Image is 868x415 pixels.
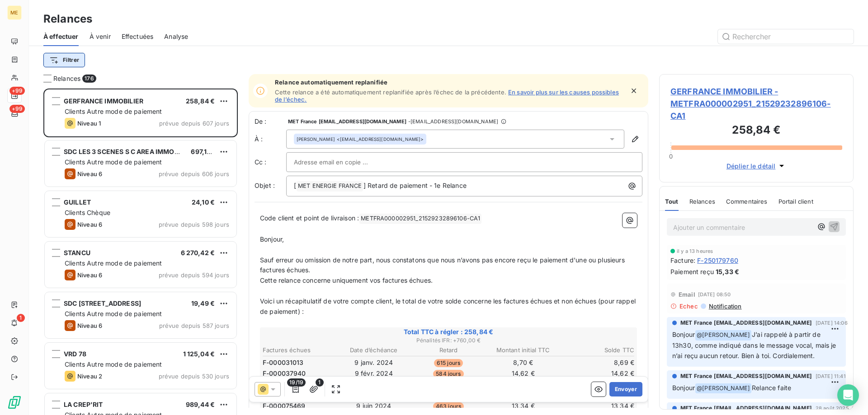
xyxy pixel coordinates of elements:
a: En savoir plus sur les causes possibles de l’échec. [275,89,619,103]
span: F-000037940 [263,369,306,378]
span: +99 [9,87,25,95]
span: Sauf erreur ou omission de notre part, nous constatons que nous n’avons pas encore reçu le paieme... [260,256,627,274]
span: MET ENERGIE FRANCE [297,181,363,191]
span: 584 jours [433,370,463,378]
span: Clients Autre mode de paiement [65,259,162,267]
span: prévue depuis 607 jours [159,120,229,127]
span: Niveau 6 [77,221,102,228]
span: Paiement reçu [670,267,714,276]
td: 9 janv. 2024 [337,358,410,368]
span: [PERSON_NAME] [297,136,335,142]
td: 14,62 € [561,368,635,378]
img: Logo LeanPay [7,395,22,410]
th: Retard [411,345,485,355]
span: Pénalités IFR : + 760,00 € [261,336,636,345]
span: Voici un récapitulatif de votre compte client, le total de votre solde concerne les factures échu... [260,297,637,315]
div: ME [7,5,22,20]
span: Clients Chèque [65,209,110,216]
span: Niveau 1 [77,120,101,127]
span: Relances [53,74,80,83]
span: De : [255,117,286,126]
label: À : [255,135,286,144]
span: À effectuer [43,32,79,41]
span: Clients Autre mode de paiement [65,360,162,368]
span: J’ai rappelé à partir de 13h30, comme indiqué dans le message vocal, mais je n’ai reçu aucun reto... [672,331,838,359]
span: MET France [EMAIL_ADDRESS][DOMAIN_NAME] [680,372,812,380]
span: [DATE] 08:50 [698,292,731,297]
th: Solde TTC [561,345,635,355]
button: Déplier le détail [724,161,789,171]
span: Clients Autre mode de paiement [65,158,162,166]
span: il y a 13 heures [677,248,713,254]
span: - [EMAIL_ADDRESS][DOMAIN_NAME] [408,119,498,124]
span: 15,33 € [716,267,739,276]
span: Notification [708,303,742,310]
span: 1 [316,378,324,387]
span: F-000075469 [263,401,306,410]
span: [DATE] 14:06 [816,320,848,326]
span: 989,44 € [186,401,215,408]
div: <[EMAIL_ADDRESS][DOMAIN_NAME]> [297,136,424,142]
span: @ [PERSON_NAME] [695,330,751,340]
span: Cette relance concerne uniquement vos factures échues. [260,276,433,284]
span: Portail client [778,198,813,205]
span: 615 jours [434,359,463,367]
span: Cette relance a été automatiquement replanifiée après l’échec de la précédente. [275,89,506,96]
span: F-250179760 [697,256,738,265]
span: STANCU [64,249,90,256]
h3: 258,84 € [670,122,842,140]
span: Niveau 6 [77,271,102,279]
td: 9 juin 2024 [337,401,410,411]
span: Niveau 6 [77,170,102,177]
span: LA CREP'RIT [64,401,103,408]
span: Tout [665,198,679,205]
span: 24,10 € [192,198,215,206]
span: Clients Autre mode de paiement [65,310,162,317]
span: Clients Autre mode de paiement [65,107,162,115]
span: F-000031013 [263,358,304,367]
span: Analyse [164,32,188,41]
td: 14,62 € [486,368,560,378]
span: METFRA000002951_21529232896106-CA1 [359,214,481,224]
span: MET France [EMAIL_ADDRESS][DOMAIN_NAME] [680,319,812,327]
span: Objet : [255,182,275,189]
span: Relance faite [752,384,791,392]
label: Cc : [255,158,286,167]
td: 8,70 € [486,358,560,368]
span: MET France [EMAIL_ADDRESS][DOMAIN_NAME] [680,404,812,412]
span: SDC [STREET_ADDRESS] [64,299,141,307]
td: 13,34 € [561,401,635,411]
span: Facture : [670,256,695,265]
input: Rechercher [718,29,854,44]
span: 28 août 2025, 11:37 [816,406,864,411]
span: 258,84 € [186,97,215,105]
th: Date d’échéance [337,345,410,355]
button: Envoyer [609,382,642,396]
span: Total TTC à régler : 258,84 € [261,327,636,336]
span: Code client et point de livraison : [260,214,359,222]
h3: Relances [43,11,92,27]
span: GERFRANCE IMMOBILIER - METFRA000002951_21529232896106-CA1 [670,85,842,122]
span: +99 [9,105,25,113]
span: 1 [17,314,25,322]
span: 0 [669,153,673,160]
div: grid [43,89,238,415]
span: GUILLET [64,198,91,206]
span: prévue depuis 598 jours [159,221,229,228]
span: 176 [82,75,96,83]
span: Bonjour [672,331,695,338]
input: Adresse email en copie ... [294,155,391,169]
span: prévue depuis 594 jours [159,271,229,279]
th: Montant initial TTC [486,345,560,355]
span: MET France [EMAIL_ADDRESS][DOMAIN_NAME] [288,119,406,124]
div: Open Intercom Messenger [837,384,859,406]
span: prévue depuis 587 jours [159,322,229,329]
span: Commentaires [726,198,768,205]
span: ] Retard de paiement - 1e Relance [363,182,467,189]
span: Email [679,291,695,298]
span: prévue depuis 606 jours [159,170,229,177]
span: SDC LES 3 SCENES S C AREA IMMOBILIER [64,148,194,155]
span: Niveau 6 [77,322,102,329]
span: 463 jours [433,402,464,410]
span: Bonjour, [260,235,284,243]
